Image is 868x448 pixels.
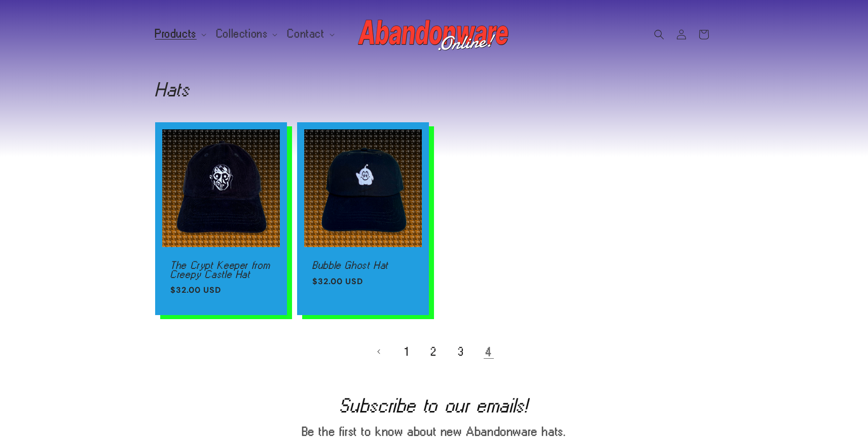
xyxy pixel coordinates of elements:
h2: Subscribe to our emails! [46,397,822,413]
summary: Collections [210,23,282,45]
a: Previous page [368,340,390,363]
nav: Pagination [155,340,713,363]
a: Page 4 [478,340,500,363]
span: Collections [216,29,268,39]
summary: Search [648,23,670,46]
a: The Crypt Keeper from Creepy Castle Hat [170,261,272,279]
a: Bubble Ghost Hat [312,261,414,270]
a: Abandonware [354,10,514,58]
a: Page 3 [450,340,473,363]
summary: Contact [281,23,338,45]
h1: Hats [155,81,713,97]
img: Abandonware [358,14,510,55]
span: Contact [287,29,324,39]
p: Be the first to know about new Abandonware hats. [257,424,611,439]
a: Page 1 [395,340,418,363]
a: Page 2 [423,340,445,363]
span: Products [155,29,197,39]
summary: Products [149,23,210,45]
